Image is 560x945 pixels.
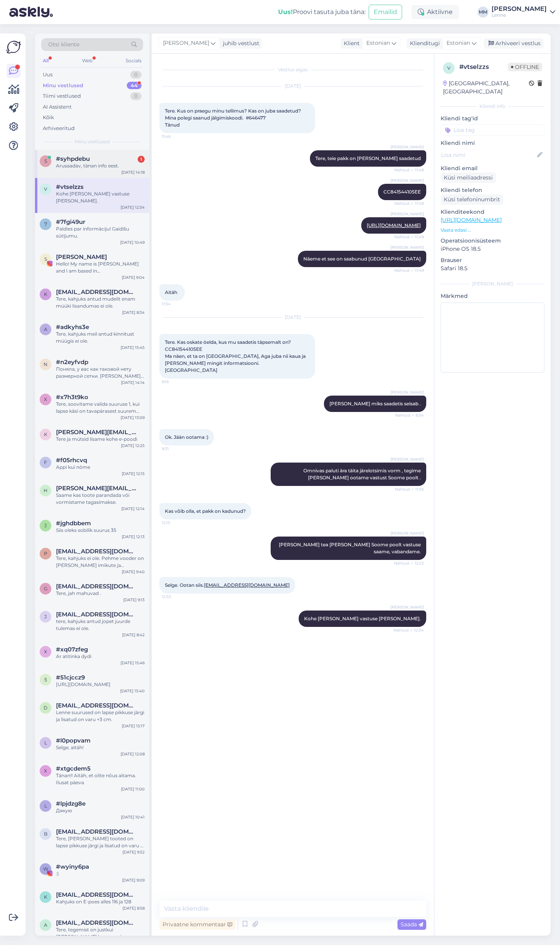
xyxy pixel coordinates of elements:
[459,62,508,72] div: # vtselzzs
[394,560,424,566] span: Nähtud ✓ 12:23
[441,280,544,287] div: [PERSON_NAME]
[163,39,209,48] span: [PERSON_NAME]
[394,627,424,633] span: Nähtud ✓ 12:34
[56,828,137,835] span: bembijs16@gmail.com
[122,877,145,883] div: [DATE] 9:09
[56,765,91,772] span: #xtgcdem5
[56,457,87,464] span: #f05rhcvq
[390,245,424,250] span: [PERSON_NAME]
[411,5,459,19] div: Aktiivne
[56,190,145,204] div: Kohe [PERSON_NAME] vastuse [PERSON_NAME].
[56,919,137,926] span: aiki.jurgenstein@gmail.com
[44,221,47,227] span: 7
[441,151,535,159] input: Lisa nimi
[390,211,424,217] span: [PERSON_NAME]
[44,291,47,297] span: k
[369,5,402,19] button: Emailid
[56,898,145,905] div: Kahjuks on E-poes alles 116 ja 128
[220,39,259,48] div: juhib vestlust
[441,103,544,110] div: Kliendi info
[56,401,145,415] div: Tere, soovitame valida suuruse 1, kui lapse käsi on tavapärasest suurem võite ka valida suuruse 2.
[56,331,145,345] div: Tere, kahjuks meil antud kinnitust müügis ei ole.
[394,234,424,240] span: Nähtud ✓ 11:49
[56,492,145,506] div: Saame kas toote parandada või vormistame tagasimakse.
[394,167,424,173] span: Nähtud ✓ 11:48
[56,800,86,807] span: #lpjdzg8e
[441,194,503,205] div: Küsi telefoninumbrit
[44,768,47,774] span: x
[122,275,145,280] div: [DATE] 9:04
[56,359,88,366] span: #n2eyfvdp
[6,40,21,55] img: Askly Logo
[441,114,544,123] p: Kliendi tag'id
[204,582,290,588] a: [EMAIL_ADDRESS][DOMAIN_NAME]
[303,468,422,480] span: Omnivas paluti ära täita järelotsimis vorm , tegime [PERSON_NAME] ootame vastust Soome poolt .
[56,744,145,751] div: Selge, aitäh!
[56,772,145,786] div: Tänan!! Aitäh, et olite nõus aitama. Ilusat päeva
[401,921,423,928] span: Saada
[56,253,107,260] span: Samra Becic Karalic
[56,527,145,534] div: Siis oleks sobilik suurus 35
[395,412,424,418] span: Nähtud ✓ 8:34
[121,506,145,512] div: [DATE] 12:14
[56,162,145,169] div: Arusaadav, tänan info eest.
[121,169,145,175] div: [DATE] 14:18
[303,256,421,262] span: Näeme et see on saabunud [GEOGRAPHIC_DATA]
[56,485,137,492] span: helen.laine@outlook.com
[121,751,145,757] div: [DATE] 12:08
[441,227,544,234] p: Vaata edasi ...
[43,82,83,90] div: Minu vestlused
[441,186,544,194] p: Kliendi telefon
[122,310,145,315] div: [DATE] 8:34
[383,189,421,195] span: CC841544105EE
[44,614,47,619] span: j
[56,835,145,849] div: Tere, [PERSON_NAME] tooted on lapse pikkuse järgi ja lisatud on varu + 3cm.
[56,296,145,310] div: Tere, kahjuks antud mudelit enam müüki lisandumas ei ole.
[123,597,145,603] div: [DATE] 9:13
[122,534,145,540] div: [DATE] 12:13
[56,366,145,380] div: Поняла, у вас как таковой нету размерной сетки. [PERSON_NAME], тогда буду выбирать модель и уже п...
[56,218,85,225] span: #7fgi49ur
[441,208,544,216] p: Klienditeekond
[56,681,145,688] div: [URL][DOMAIN_NAME]
[44,649,47,655] span: x
[56,807,145,814] div: Дякую
[56,870,145,877] div: :)
[56,611,137,618] span: jenniferkolesov17@gmai.com
[56,289,137,296] span: kertu.kokk@gmail.com
[121,204,145,210] div: [DATE] 12:34
[44,158,47,164] span: s
[341,39,360,48] div: Klient
[56,674,85,681] span: #51cjccz9
[390,530,424,536] span: [PERSON_NAME]
[329,401,421,407] span: [PERSON_NAME] miks saadetis seisab .
[44,431,47,437] span: k
[56,555,145,569] div: Tere, kahjuks ei ole. Pehme vooder on [PERSON_NAME] imikute ja väikelaste kombekatel.
[56,583,137,590] span: getter141@gmail.com
[165,108,302,128] span: Tere. Kus on praegu minu tellimus? Kas on juba saadetud? Mina polegi saanud jälgimiskoodi. #64647...
[56,394,88,401] span: #x7h3t9ko
[441,237,544,245] p: Operatsioonisüsteem
[56,225,145,239] div: Paldies par informāciju! Gaidīšu sūtījumu.
[44,803,47,809] span: l
[441,264,544,273] p: Safari 18.5
[44,523,47,528] span: j
[44,831,47,837] span: b
[41,56,50,66] div: All
[56,646,88,653] span: #xq07zfeg
[441,139,544,147] p: Kliendi nimi
[159,66,426,73] div: Vestlus algas
[121,380,145,385] div: [DATE] 14:14
[122,632,145,638] div: [DATE] 8:42
[394,201,424,206] span: Nähtud ✓ 11:48
[159,314,426,321] div: [DATE]
[278,8,293,16] b: Uus!
[56,436,145,443] div: Tere ja mütsid lisame kohe e-poodi
[165,582,290,588] span: Selge. Ootan siis.
[121,443,145,449] div: [DATE] 12:25
[162,134,191,139] span: 11:46
[44,740,47,746] span: l
[121,814,145,820] div: [DATE] 10:41
[165,289,177,295] span: Aitäh
[56,520,91,527] span: #jghdbbem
